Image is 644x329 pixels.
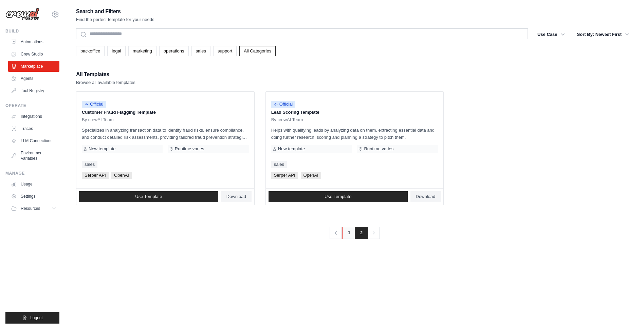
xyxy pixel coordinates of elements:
span: New template [89,146,115,152]
a: sales [271,161,287,168]
p: Helps with qualifying leads by analyzing data on them, extracting essential data and doing furthe... [271,127,438,141]
a: 1 [342,227,356,239]
a: Integrations [8,111,59,122]
a: Agents [8,73,59,84]
a: Use Template [269,191,408,202]
h2: Search and Filters [76,7,154,16]
a: Marketplace [8,61,59,72]
button: Sort By: Newest First [573,28,633,41]
a: marketing [128,46,157,56]
a: Tool Registry [8,85,59,96]
span: Use Template [325,194,351,199]
a: Usage [8,179,59,190]
span: Download [416,194,436,199]
a: support [213,46,237,56]
a: sales [191,46,210,56]
p: Find the perfect template for your needs [76,16,154,23]
span: Runtime varies [175,146,204,152]
a: backoffice [76,46,105,56]
span: OpenAI [111,172,132,179]
img: Logo [5,8,39,21]
button: Logout [5,312,59,324]
span: Official [271,101,296,108]
nav: Pagination [329,227,380,239]
a: Settings [8,191,59,202]
p: Lead Scoring Template [271,109,438,116]
span: Download [226,194,246,199]
a: Environment Variables [8,148,59,164]
a: Crew Studio [8,49,59,60]
h2: All Templates [76,70,135,79]
a: Use Template [79,191,218,202]
div: Operate [5,103,59,108]
div: Manage [5,171,59,176]
button: Resources [8,203,59,214]
a: Automations [8,37,59,47]
p: Customer Fraud Flagging Template [82,109,249,116]
span: OpenAI [301,172,321,179]
a: LLM Connections [8,135,59,146]
p: Specializes in analyzing transaction data to identify fraud risks, ensure compliance, and conduct... [82,127,249,141]
span: By crewAI Team [271,117,303,123]
p: Browse all available templates [76,79,135,86]
a: All Categories [239,46,276,56]
button: Use Case [533,28,569,41]
div: Build [5,28,59,34]
a: legal [107,46,125,56]
a: sales [82,161,97,168]
span: 2 [355,227,368,239]
span: Serper API [82,172,109,179]
span: New template [278,146,305,152]
span: Resources [21,206,40,211]
span: Use Template [135,194,162,199]
a: Download [221,191,252,202]
a: operations [159,46,189,56]
a: Traces [8,123,59,134]
a: Download [410,191,441,202]
span: Logout [30,315,43,321]
span: Runtime varies [364,146,393,152]
span: Serper API [271,172,298,179]
span: By crewAI Team [82,117,114,123]
span: Official [82,101,106,108]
